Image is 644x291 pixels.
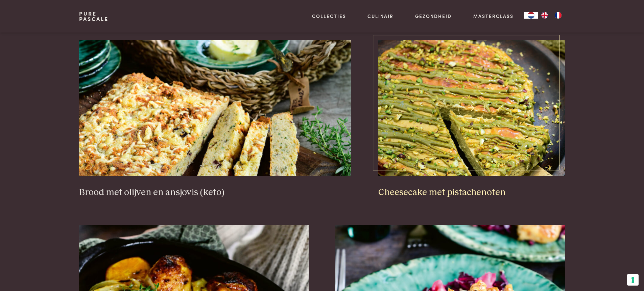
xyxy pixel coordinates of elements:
h3: Cheesecake met pistachenoten [378,187,565,199]
button: Uw voorkeuren voor toestemming voor trackingtechnologieën [627,274,639,286]
a: Gezondheid [415,13,452,20]
a: FR [551,12,565,19]
a: Collecties [312,13,346,20]
ul: Language list [538,12,565,19]
img: Cheesecake met pistachenoten [378,40,565,176]
a: NL [524,12,538,19]
a: EN [538,12,551,19]
a: Cheesecake met pistachenoten Cheesecake met pistachenoten [378,40,565,198]
img: Brood met olijven en ansjovis (keto) [79,40,351,176]
div: Language [524,12,538,19]
a: PurePascale [79,11,109,22]
a: Masterclass [473,13,514,20]
a: Brood met olijven en ansjovis (keto) Brood met olijven en ansjovis (keto) [79,40,351,198]
aside: Language selected: Nederlands [524,12,565,19]
a: Culinair [367,13,393,20]
h3: Brood met olijven en ansjovis (keto) [79,187,351,199]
